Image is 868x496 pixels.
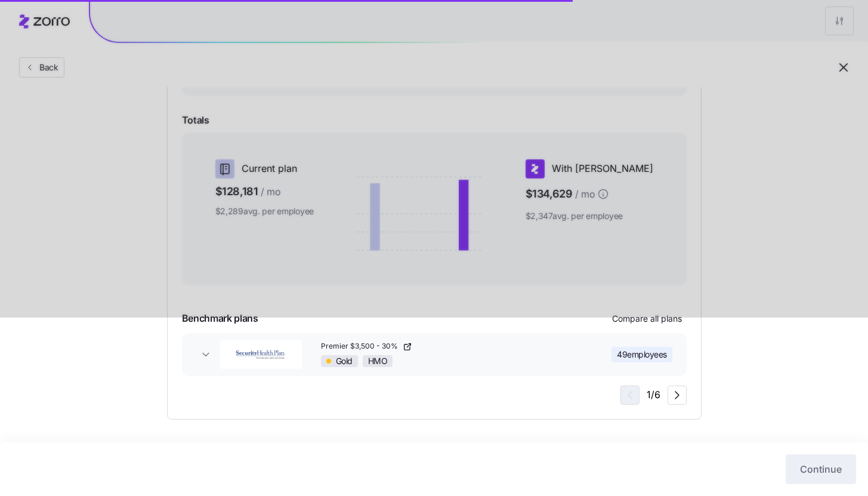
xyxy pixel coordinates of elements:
[182,311,258,326] span: Benchmark plans
[220,340,302,369] img: Security Health Plan
[607,309,687,328] button: Compare all plans
[617,349,667,361] span: 49 employees
[368,356,388,366] span: HMO
[786,454,856,484] button: Continue
[321,341,579,352] a: Premier $3,500 - 30%
[321,341,400,352] span: Premier $3,500 - 30%
[800,462,842,476] span: Continue
[612,313,682,325] span: Compare all plans
[620,386,687,405] div: 1 / 6
[336,356,353,366] span: Gold
[182,333,687,376] button: Security Health PlanPremier $3,500 - 30%GoldHMO49employees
